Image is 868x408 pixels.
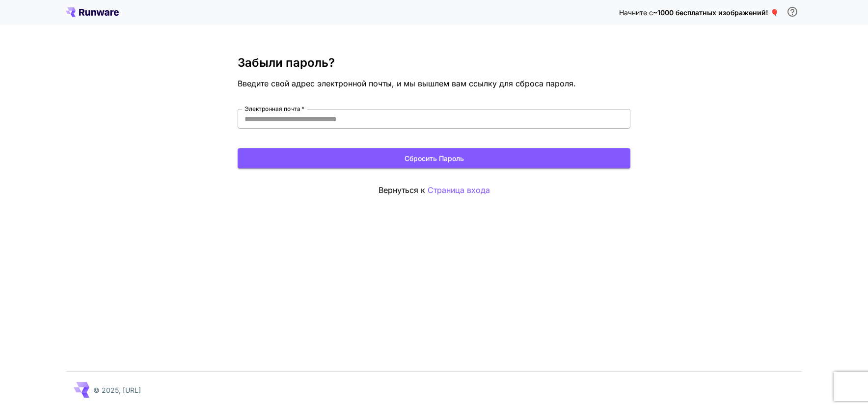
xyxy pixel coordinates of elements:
button: Страница входа [428,184,490,196]
font: Страница входа [428,185,490,195]
button: Сбросить пароль [238,148,630,168]
font: ~1000 бесплатных изображений! 🎈 [653,8,779,17]
font: Электронная почта [244,105,300,112]
button: Чтобы получить бесплатный кредит, вам необходимо зарегистрироваться, указав рабочий адрес электро... [783,2,802,22]
font: Вернуться к [379,185,425,195]
font: Начните с [619,8,653,17]
font: Забыли пароль? [238,55,335,70]
font: © 2025, [URL] [93,386,141,394]
font: Введите свой адрес электронной почты, и мы вышлем вам ссылку для сброса пароля. [238,79,576,88]
font: Сбросить пароль [405,154,464,163]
